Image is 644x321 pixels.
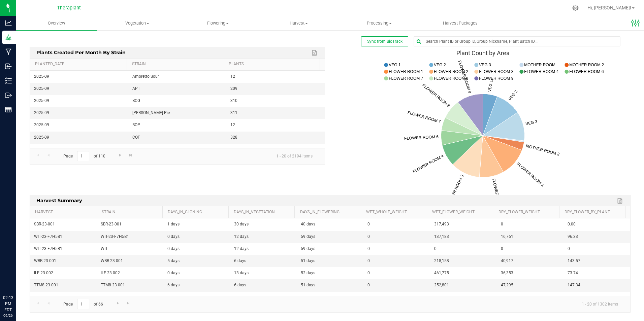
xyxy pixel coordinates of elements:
td: 0.00 [563,218,630,230]
text: FLOWER ROOM 1 [389,69,423,74]
span: 1 - 20 of 2194 items [271,151,318,161]
div: Manage settings [571,5,580,11]
a: Wet_Flower_Weight [432,210,490,215]
td: 2025-09 [30,95,128,107]
td: 96.33 [563,231,630,243]
td: 0 [363,255,430,267]
td: 0 [497,292,563,304]
td: 0.00 [563,292,630,304]
a: Strain [132,62,221,67]
a: Vegetation [97,16,178,30]
inline-svg: Outbound [5,92,12,99]
a: Export to Excel [615,197,625,205]
button: Sync from BioTrack [361,36,408,46]
td: 0 [497,218,563,230]
text: MOTHER ROOM [524,63,555,67]
text: FLOWER ROOM 7 [389,76,423,81]
span: Theraplant [57,5,81,11]
inline-svg: Grow [5,34,12,41]
td: COF [128,132,227,144]
td: WIT-23-F7H5B1 [97,231,163,243]
td: TTM8-23-001 [30,279,97,291]
text: FLOWER ROOM 8 [434,76,468,81]
td: 73.74 [563,267,630,279]
a: Processing [339,16,420,30]
td: 137,183 [430,231,497,243]
td: 6 days [230,279,297,291]
td: 52 days [297,267,363,279]
inline-svg: Inventory [5,77,12,84]
a: Go to the last page [124,299,133,308]
td: 12 days [230,231,297,243]
text: VEG 2 [434,63,446,67]
text: VEG 3 [479,63,491,67]
span: Processing [340,20,420,26]
td: CAO-23-RD2 [97,292,163,304]
td: 30 days [230,218,297,230]
td: 2025-09 [30,144,128,156]
td: 218,158 [430,255,497,267]
td: 252,801 [430,279,497,291]
a: Wet_Whole_Weight [366,210,424,215]
td: 12 days [163,292,230,304]
td: 51 days [297,255,363,267]
a: Plants [229,62,317,67]
td: 59 days [297,231,363,243]
td: 8 days [230,292,297,304]
a: Harvest [258,16,339,30]
span: Plants Created per Month by Strain [35,47,128,58]
text: VEG 1 [389,63,401,67]
td: 2025-09 [30,119,128,131]
td: 0 days [163,231,230,243]
text: FLOWER ROOM 9 [479,76,513,81]
span: Page of 110 [58,151,111,162]
td: WBB-23-001 [30,255,97,267]
a: Days_in_Cloning [168,210,226,215]
td: WIT-23-F7H5B1 [30,243,97,255]
inline-svg: Analytics [5,20,12,26]
td: CAO-23-RD2 [30,292,97,304]
td: 461,775 [430,267,497,279]
a: Dry_Flower_by_Plant [565,210,623,215]
a: Strain [102,210,160,215]
span: Sync from BioTrack [367,39,402,44]
td: 47,295 [497,279,563,291]
inline-svg: Reports [5,106,12,113]
td: 40 days [297,218,363,230]
td: GCL [128,144,227,156]
td: 1 days [163,218,230,230]
p: 09/26 [3,313,13,318]
td: 13 days [230,267,297,279]
td: 2025-09 [30,132,128,144]
span: Flowering [178,20,258,26]
text: FLOWER ROOM 2 [434,69,468,74]
td: 310 [226,95,325,107]
td: 0 [497,243,563,255]
td: 36,353 [497,267,563,279]
td: 0 days [163,267,230,279]
td: 0 [363,267,430,279]
td: SBR-23-001 [30,218,97,230]
a: Planted_Date [35,62,124,67]
div: Plant Count by Area [335,50,631,57]
td: BOP [128,119,227,131]
td: 0 [563,243,630,255]
td: SBR-23-001 [97,218,163,230]
td: 2025-09 [30,71,128,83]
td: 12 [226,71,325,83]
td: [PERSON_NAME] Pie [128,107,227,119]
td: 6 days [163,279,230,291]
td: WBB-23-001 [97,255,163,267]
td: 6 days [230,255,297,267]
td: APT [128,83,227,95]
span: Page of 66 [58,299,108,309]
a: Dry_Flower_Weight [498,210,557,215]
td: 25,578 [430,292,497,304]
input: 1 [77,151,89,162]
text: FLOWER ROOM 6 [569,69,604,74]
td: 2025-09 [30,83,128,95]
a: Flowering [178,16,258,30]
td: 317,493 [430,218,497,230]
td: WIT [97,243,163,255]
td: 40,917 [497,255,563,267]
